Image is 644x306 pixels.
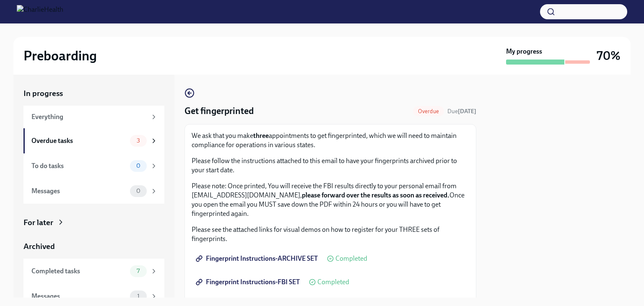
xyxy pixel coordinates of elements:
[506,47,542,56] strong: My progress
[23,217,53,228] div: For later
[413,108,444,114] span: Overdue
[197,254,318,263] span: Fingerprint Instructions-ARCHIVE SET
[23,179,164,204] a: Messages0
[31,292,127,301] div: Messages
[335,255,367,262] span: Completed
[131,188,145,194] span: 0
[23,47,97,64] h2: Preboarding
[192,274,306,290] a: Fingerprint Instructions-FBI SET
[23,241,164,252] a: Archived
[192,131,469,150] p: We ask that you make appointments to get fingerprinted, which we will need to maintain compliance...
[132,268,145,274] span: 7
[447,107,476,115] span: August 18th, 2025 06:00
[31,136,127,145] div: Overdue tasks
[192,250,324,267] a: Fingerprint Instructions-ARCHIVE SET
[23,106,164,128] a: Everything
[317,279,349,285] span: Completed
[31,187,127,196] div: Messages
[597,48,621,63] h3: 70%
[197,278,300,286] span: Fingerprint Instructions-FBI SET
[31,161,127,171] div: To do tasks
[23,153,164,179] a: To do tasks0
[192,225,469,244] p: Please see the attached links for visual demos on how to register for your THREE sets of fingerpr...
[23,128,164,153] a: Overdue tasks3
[132,137,145,144] span: 3
[23,259,164,284] a: Completed tasks7
[192,156,469,175] p: Please follow the instructions attached to this email to have your fingerprints archived prior to...
[23,217,164,228] a: For later
[447,108,476,115] span: Due
[302,191,449,199] strong: please forward over the results as soon as received.
[132,293,145,299] span: 1
[184,105,254,117] h4: Get fingerprinted
[192,182,469,218] p: Please note: Once printed, You will receive the FBI results directly to your personal email from ...
[131,163,145,169] span: 0
[253,132,269,140] strong: three
[31,267,127,276] div: Completed tasks
[31,112,147,122] div: Everything
[458,108,476,115] strong: [DATE]
[23,88,164,99] a: In progress
[17,5,63,18] img: CharlieHealth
